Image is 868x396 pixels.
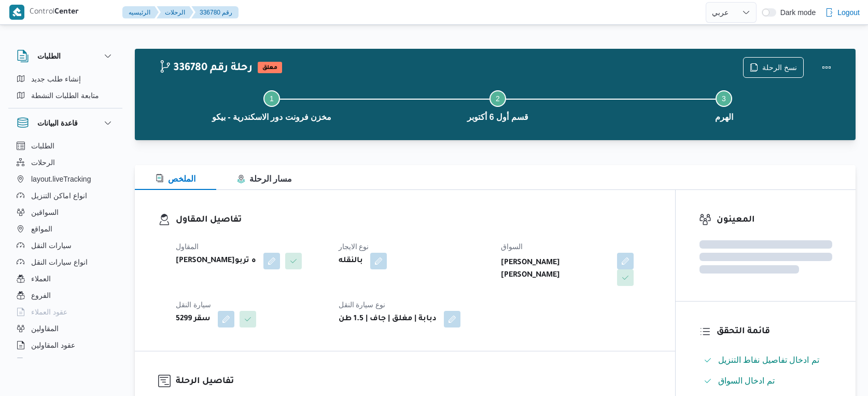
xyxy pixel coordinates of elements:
[31,239,72,252] span: سيارات النقل
[12,71,118,87] button: إنشاء طلب جديد
[156,174,195,183] span: الملخص
[31,272,51,285] span: العملاء
[12,353,118,370] button: اجهزة التليفون
[717,325,832,339] h3: قائمة التحقق
[718,356,819,364] span: تم ادخال تفاصيل نفاط التنزيل
[122,6,159,19] button: الرئيسيه
[258,62,282,73] span: معلق
[31,206,59,219] span: السواقين
[8,138,122,362] div: قاعدة البيانات
[837,6,860,19] span: Logout
[159,62,253,75] h2: 336780 رحلة رقم
[12,221,118,237] button: المواقع
[762,61,797,74] span: نسخ الرحلة
[237,174,292,183] span: مسار الرحلة
[31,73,81,85] span: إنشاء طلب جديد
[31,189,87,202] span: انواع اماكن التنزيل
[496,94,500,103] span: 2
[718,375,775,387] span: تم ادخال السواق
[191,6,239,19] button: 336780 رقم
[467,111,528,124] span: قسم أول 6 أكتوبر
[816,57,837,78] button: Actions
[9,5,24,20] img: X8yXhbKr1z7QwAAAABJRU5ErkJggg==
[8,71,122,108] div: الطلبات
[339,301,386,309] span: نوع سيارة النقل
[31,89,99,102] span: متابعة الطلبات النشطة
[501,242,523,251] span: السواق
[31,140,54,152] span: الطلبات
[212,111,332,124] span: مخزن فرونت دور الاسكندرية - بيكو
[12,187,118,204] button: انواع اماكن التنزيل
[176,255,256,267] b: [PERSON_NAME]ه تربو
[176,375,652,389] h3: تفاصيل الرحلة
[718,354,819,366] span: تم ادخال تفاصيل نفاط التنزيل
[699,352,832,368] button: تم ادخال تفاصيل نفاط التنزيل
[12,204,118,221] button: السواقين
[176,242,199,251] span: المقاول
[31,173,91,185] span: layout.liveTracking
[12,254,118,270] button: انواع سيارات النقل
[743,57,804,78] button: نسخ الرحلة
[31,256,88,268] span: انواع سيارات النقل
[722,94,726,103] span: 3
[501,257,610,282] b: [PERSON_NAME] [PERSON_NAME]
[31,223,52,235] span: المواقع
[37,117,78,129] h3: قاعدة البيانات
[12,138,118,154] button: الطلبات
[821,2,864,23] button: Logout
[159,78,385,132] button: مخزن فرونت دور الاسكندرية - بيكو
[270,94,274,103] span: 1
[718,376,775,385] span: تم ادخال السواق
[385,78,611,132] button: قسم أول 6 أكتوبر
[176,313,211,325] b: سقر 5299
[31,306,67,318] span: عقود العملاء
[12,287,118,304] button: الفروع
[31,356,74,368] span: اجهزة التليفون
[12,304,118,320] button: عقود العملاء
[54,8,79,17] b: Center
[12,87,118,104] button: متابعة الطلبات النشطة
[339,242,369,251] span: نوع الايجار
[717,213,832,227] h3: المعينون
[12,237,118,254] button: سيارات النقل
[339,255,363,267] b: بالنقله
[12,320,118,337] button: المقاولين
[12,337,118,353] button: عقود المقاولين
[176,301,211,309] span: سيارة النقل
[31,339,75,351] span: عقود المقاولين
[776,8,816,17] span: Dark mode
[31,156,55,169] span: الرحلات
[715,111,733,124] span: الهرم
[262,65,277,71] b: معلق
[12,171,118,187] button: layout.liveTracking
[176,213,652,227] h3: تفاصيل المقاول
[31,322,59,335] span: المقاولين
[12,154,118,171] button: الرحلات
[339,313,437,325] b: دبابة | مغلق | جاف | 1.5 طن
[17,117,114,129] button: قاعدة البيانات
[17,50,114,62] button: الطلبات
[699,373,832,389] button: تم ادخال السواق
[611,78,837,132] button: الهرم
[157,6,193,19] button: الرحلات
[37,50,61,62] h3: الطلبات
[12,270,118,287] button: العملاء
[31,289,51,302] span: الفروع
